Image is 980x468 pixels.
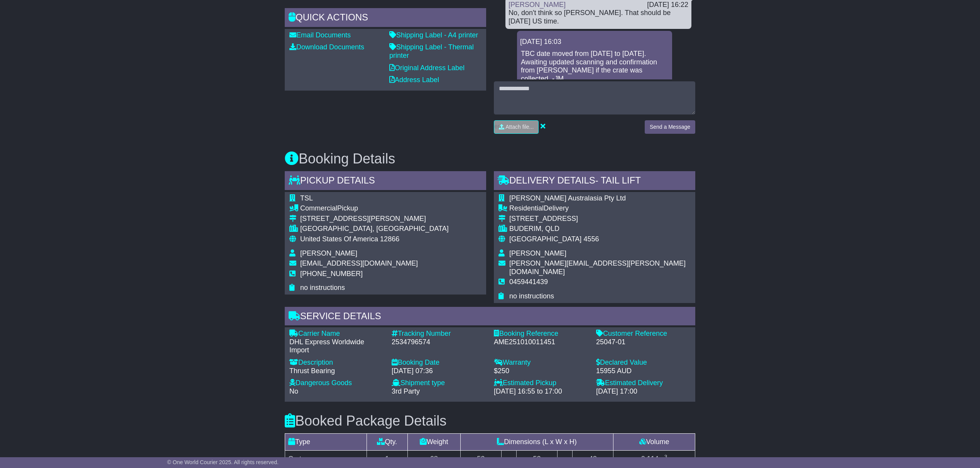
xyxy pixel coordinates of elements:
[407,434,460,451] td: Weight
[392,359,486,367] div: Booking Date
[521,50,668,83] p: TBC date moved from [DATE] to [DATE]. Awaiting updated scanning and confirmation from [PERSON_NAM...
[596,338,691,347] div: 25047-01
[285,151,695,167] h3: Booking Details
[407,451,460,468] td: 68
[509,249,566,257] span: [PERSON_NAME]
[300,284,345,291] span: no instructions
[300,204,449,213] div: Pickup
[494,367,588,375] div: $250
[509,215,691,223] div: [STREET_ADDRESS]
[501,451,516,468] td: x
[595,175,641,185] span: - Tail Lift
[300,249,357,257] span: [PERSON_NAME]
[392,330,486,338] div: Tracking Number
[613,434,695,451] td: Volume
[509,194,626,202] span: [PERSON_NAME] Australasia Pty Ltd
[494,338,588,347] div: AME251010011451
[389,64,465,72] a: Original Address Label
[285,171,486,192] div: Pickup Details
[392,379,486,387] div: Shipment type
[645,120,695,134] button: Send a Message
[557,451,572,468] td: x
[664,454,667,460] sup: 3
[380,235,399,243] span: 12866
[573,451,613,468] td: 42
[460,434,613,451] td: Dimensions (L x W x H)
[494,379,588,387] div: Estimated Pickup
[389,76,439,84] a: Address Label
[596,379,691,387] div: Estimated Delivery
[520,38,669,46] div: [DATE] 16:03
[392,338,486,347] div: 2534796574
[289,379,384,387] div: Dangerous Goods
[289,367,384,375] div: Thrust Bearing
[300,204,337,212] span: Commercial
[389,31,478,39] a: Shipping Label - A4 printer
[596,330,691,338] div: Customer Reference
[389,43,474,59] a: Shipping Label - Thermal printer
[494,330,588,338] div: Booking Reference
[596,367,691,375] div: 15955 AUD
[289,31,351,39] a: Email Documents
[285,451,367,468] td: Crate
[509,9,688,25] div: No, don't think so [PERSON_NAME]. That should be [DATE] US time.
[647,1,688,9] div: [DATE] 16:22
[300,270,363,278] span: [PHONE_NUMBER]
[509,235,581,243] span: [GEOGRAPHIC_DATA]
[509,292,554,300] span: no instructions
[285,413,695,429] h3: Booked Package Details
[300,215,449,223] div: [STREET_ADDRESS][PERSON_NAME]
[167,459,279,465] span: © One World Courier 2025. All rights reserved.
[300,235,378,243] span: United States Of America
[494,359,588,367] div: Warranty
[509,278,548,286] span: 0459441439
[509,204,691,213] div: Delivery
[285,434,367,451] td: Type
[289,338,384,355] div: DHL Express Worldwide Import
[596,387,691,396] div: [DATE] 17:00
[367,451,407,468] td: 1
[509,225,691,233] div: BUDERIM, QLD
[285,8,486,29] div: Quick Actions
[289,330,384,338] div: Carrier Name
[509,259,686,276] span: [PERSON_NAME][EMAIL_ADDRESS][PERSON_NAME][DOMAIN_NAME]
[494,171,695,192] div: Delivery Details
[509,204,544,212] span: Residential
[392,387,420,395] span: 3rd Party
[300,259,418,267] span: [EMAIL_ADDRESS][DOMAIN_NAME]
[289,387,298,395] span: No
[300,194,313,202] span: TSL
[285,307,695,328] div: Service Details
[289,43,364,51] a: Download Documents
[509,1,566,8] a: [PERSON_NAME]
[392,367,486,375] div: [DATE] 07:36
[367,434,407,451] td: Qty.
[300,225,449,233] div: [GEOGRAPHIC_DATA], [GEOGRAPHIC_DATA]
[641,455,659,463] span: 0.114
[460,451,501,468] td: 52
[289,359,384,367] div: Description
[583,235,599,243] span: 4556
[596,359,691,367] div: Declared Value
[494,387,588,396] div: [DATE] 16:55 to 17:00
[517,451,558,468] td: 52
[613,451,695,468] td: m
